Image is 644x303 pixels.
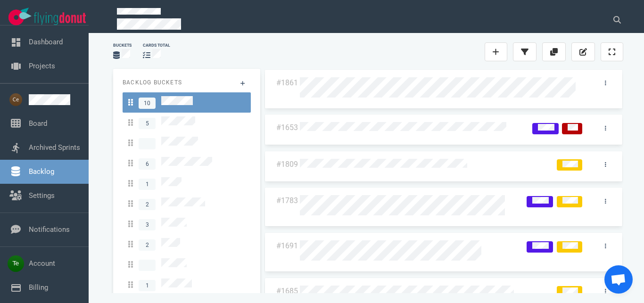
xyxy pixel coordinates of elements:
[29,38,63,46] a: Dashboard
[276,123,298,132] a: #1653
[123,214,251,234] a: 3
[139,280,156,291] span: 1
[139,239,156,251] span: 2
[123,173,251,194] a: 1
[143,42,170,49] div: cards total
[29,191,55,200] a: Settings
[29,225,70,234] a: Notifications
[139,118,156,129] span: 5
[276,196,298,205] a: #1783
[29,167,54,176] a: Backlog
[29,259,55,268] a: Account
[604,265,633,294] div: Chat abierto
[29,143,80,152] a: Archived Sprints
[276,78,298,87] a: #1861
[276,160,298,169] a: #1809
[276,241,298,250] a: #1691
[123,275,251,295] a: 1
[123,234,251,254] a: 2
[139,199,156,210] span: 2
[139,98,156,109] span: 10
[123,78,251,87] p: Backlog Buckets
[34,12,86,25] img: Flying Donut text logo
[29,119,47,128] a: Board
[29,62,55,70] a: Projects
[139,179,156,190] span: 1
[123,92,251,113] a: 10
[123,194,251,214] a: 2
[29,283,48,292] a: Billing
[113,42,132,49] div: Buckets
[139,158,156,170] span: 6
[123,153,251,173] a: 6
[139,219,156,230] span: 3
[123,113,251,133] a: 5
[276,287,298,295] a: #1685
